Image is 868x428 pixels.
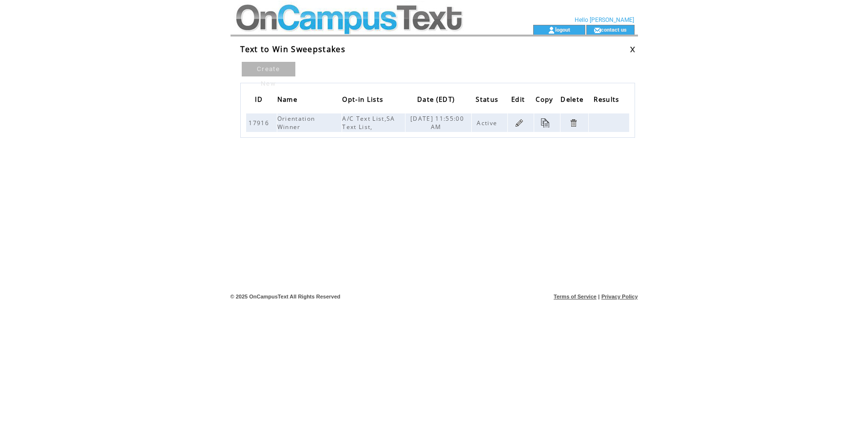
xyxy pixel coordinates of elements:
[511,93,527,109] span: Edit
[249,119,271,127] span: 17916
[231,294,341,299] span: © 2025 OnCampusText All Rights Reserved
[477,119,500,127] span: Active
[594,93,621,109] span: Results
[242,62,295,76] a: Create New
[601,26,627,33] a: contact us
[569,118,578,128] a: Click to delete
[554,294,597,299] a: Terms of Service
[548,26,555,34] img: account_icon.gif
[476,93,501,109] span: Status
[410,114,464,131] span: [DATE] 11:55:00 AM
[536,93,556,109] span: Copy
[601,294,638,299] a: Privacy Policy
[342,114,395,131] span: A/C Text List,SA Text List,
[417,93,457,109] span: Date (EDT)
[555,26,570,33] a: logout
[277,93,300,109] span: Name
[515,118,524,128] a: Click to edit
[277,114,315,131] span: Orientation Winner
[598,294,599,299] span: |
[541,118,550,128] a: Click to copy
[560,93,586,109] span: Delete
[575,17,634,23] span: Hello [PERSON_NAME]
[342,93,386,109] span: Opt-in Lists
[255,93,266,109] span: ID
[594,26,601,34] img: contact_us_icon.gif
[240,44,346,55] span: Text to Win Sweepstakes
